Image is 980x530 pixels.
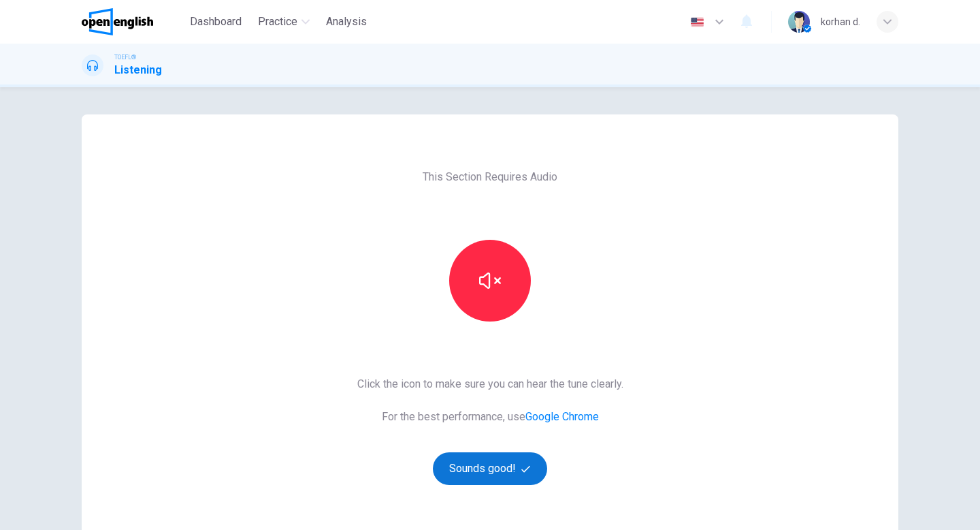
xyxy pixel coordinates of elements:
img: en [689,17,706,27]
span: Practice [258,14,297,30]
img: OpenEnglish logo [82,8,153,35]
button: Practice [252,10,315,34]
span: TOEFL® [114,52,136,62]
span: This Section Requires Audio [423,169,557,185]
span: Click the icon to make sure you can hear the tune clearly. [357,376,623,392]
button: Dashboard [184,10,247,34]
h1: Listening [114,62,162,78]
span: For the best performance, use [357,409,623,425]
span: Dashboard [190,14,242,30]
span: Analysis [326,14,367,30]
div: korhan d. [821,14,860,30]
button: Sounds good! [433,452,547,485]
button: Analysis [321,10,372,34]
img: Profile picture [788,11,810,33]
a: OpenEnglish logo [82,8,184,35]
a: Google Chrome [525,410,599,423]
